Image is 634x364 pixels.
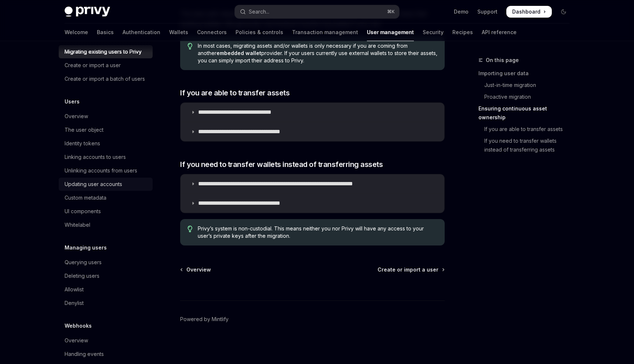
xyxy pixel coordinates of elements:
div: Unlinking accounts from users [65,166,137,175]
a: Deleting users [59,269,153,283]
svg: Tip [187,43,193,50]
a: Ensuring continuous asset ownership [478,103,575,123]
a: Querying users [59,256,153,269]
div: Querying users [65,258,102,267]
a: Demo [454,8,469,15]
div: Deleting users [65,272,99,280]
a: Create or import a batch of users [59,72,153,85]
a: Whitelabel [59,218,153,232]
a: Allowlist [59,283,153,296]
a: User management [367,23,414,41]
a: Create or import a user [59,59,153,72]
a: Wallets [169,23,188,41]
a: Welcome [65,23,88,41]
span: Privy’s system is non-custodial. This means neither you nor Privy will have any access to your us... [198,225,437,240]
button: Open search [235,5,399,18]
div: Updating user accounts [65,180,122,189]
a: UI components [59,205,153,218]
a: Unlinking accounts from users [59,164,153,177]
div: The user object [65,125,103,134]
a: If you need to transfer wallets instead of transferring assets [478,135,575,156]
div: Allowlist [65,285,84,294]
a: Linking accounts to users [59,150,153,164]
div: Identity tokens [65,139,100,148]
span: On this page [486,56,519,65]
div: Search... [249,7,269,16]
div: Handling events [65,350,104,358]
a: Transaction management [292,23,358,41]
span: If you are able to transfer assets [180,88,289,98]
a: Custom metadata [59,191,153,204]
span: In most cases, migrating assets and/or wallets is only necessary if you are coming from another p... [198,42,437,64]
a: Denylist [59,296,153,310]
a: Authentication [123,23,160,41]
span: If you need to transfer wallets instead of transferring assets [180,159,383,170]
div: Linking accounts to users [65,153,126,161]
a: Proactive migration [478,91,575,103]
div: Create or import a user [65,61,121,70]
a: API reference [482,23,517,41]
div: Custom metadata [65,193,106,202]
a: Powered by Mintlify [180,316,229,323]
a: Dashboard [506,6,552,18]
strong: embedded wallet [216,50,261,56]
svg: Tip [187,226,193,232]
div: Denylist [65,299,84,307]
span: ⌘ K [387,9,395,15]
a: Updating user accounts [59,178,153,191]
a: If you are able to transfer assets [478,123,575,135]
h5: Users [65,97,80,106]
button: Toggle dark mode [558,6,569,18]
a: The user object [59,123,153,136]
div: UI components [65,207,101,216]
h5: Webhooks [65,321,92,330]
div: Create or import a batch of users [65,74,145,83]
span: Dashboard [512,8,540,15]
a: Just-in-time migration [478,79,575,91]
div: Whitelabel [65,221,90,229]
a: Handling events [59,347,153,361]
a: Basics [97,23,114,41]
a: Identity tokens [59,137,153,150]
a: Support [477,8,498,15]
h5: Managing users [65,243,107,252]
a: Overview [59,334,153,347]
img: dark logo [65,7,110,17]
div: Overview [65,112,88,121]
a: Policies & controls [236,23,283,41]
a: Connectors [197,23,227,41]
a: Create or import a user [378,266,444,273]
span: Overview [186,266,211,273]
div: Overview [65,336,88,345]
a: Overview [59,110,153,123]
a: Recipes [452,23,473,41]
a: Security [423,23,444,41]
span: Create or import a user [378,266,438,273]
a: Overview [181,266,211,273]
a: Importing user data [478,68,575,79]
